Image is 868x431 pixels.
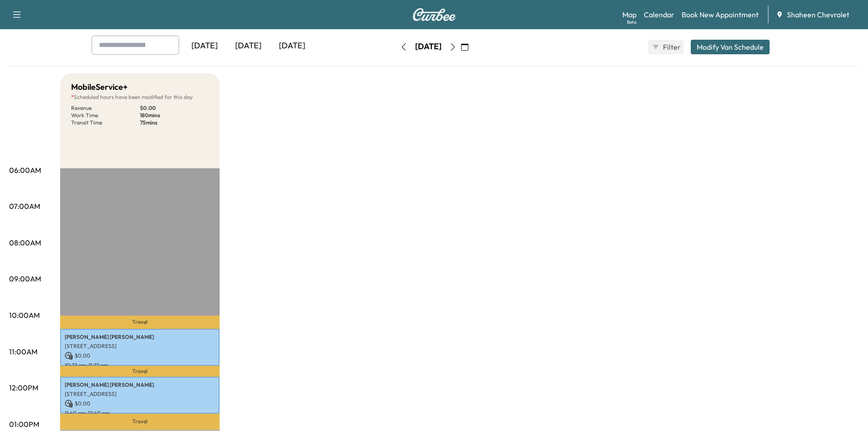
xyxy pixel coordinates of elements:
[226,36,270,57] div: [DATE]
[71,81,128,93] h5: MobileService+
[691,40,770,54] button: Modify Van Schedule
[9,165,41,176] p: 06:00AM
[60,414,220,430] p: Travel
[270,36,314,57] div: [DATE]
[9,273,41,284] p: 09:00AM
[65,381,215,389] p: [PERSON_NAME] [PERSON_NAME]
[140,112,209,119] p: 180 mins
[412,8,456,21] img: Curbee Logo
[65,362,215,369] p: 10:22 am - 11:22 am
[644,9,674,20] a: Calendar
[65,352,215,360] p: $ 0.00
[65,343,215,350] p: [STREET_ADDRESS]
[65,410,215,417] p: 11:40 am - 12:40 pm
[65,400,215,408] p: $ 0.00
[787,9,849,20] span: Shaheen Chevrolet
[71,104,140,112] p: Revenue
[140,119,209,126] p: 75 mins
[65,390,215,398] p: [STREET_ADDRESS]
[60,366,220,377] p: Travel
[71,119,140,126] p: Transit Time
[9,201,40,212] p: 07:00AM
[71,112,140,119] p: Work Time
[60,316,220,329] p: Travel
[140,104,209,112] p: $ 0.00
[627,19,637,26] div: Beta
[622,9,637,20] a: MapBeta
[9,382,38,393] p: 12:00PM
[9,346,37,357] p: 11:00AM
[9,310,40,321] p: 10:00AM
[415,41,442,52] div: [DATE]
[9,419,39,430] p: 01:00PM
[71,93,209,101] p: Scheduled hours have been modified for this day
[9,237,41,248] p: 08:00AM
[65,333,215,341] p: [PERSON_NAME] [PERSON_NAME]
[663,42,679,52] span: Filter
[648,40,683,54] button: Filter
[183,36,226,57] div: [DATE]
[682,9,759,20] a: Book New Appointment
